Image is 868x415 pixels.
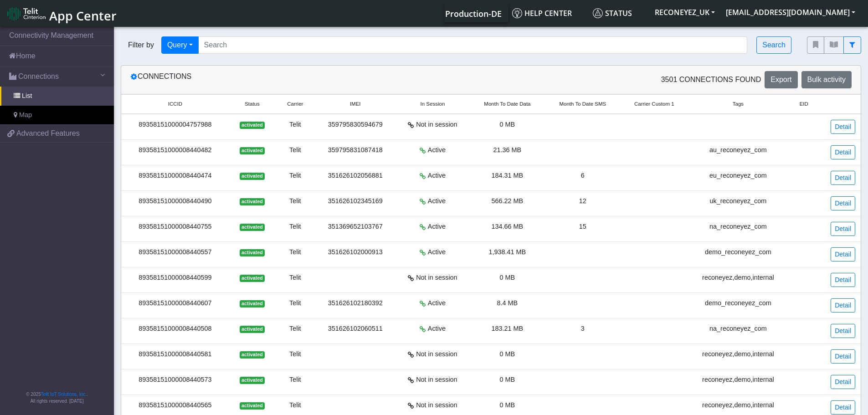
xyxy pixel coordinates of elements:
span: Advanced Features [16,128,80,139]
span: activated [240,249,265,256]
div: 89358151000008440599 [127,273,224,283]
div: na_reconeyez_com [693,222,783,232]
div: 89358151000008440508 [127,324,224,334]
div: demo_reconeyez_com [693,247,783,257]
span: activated [240,275,265,282]
a: Detail [831,247,855,261]
span: EID [800,100,808,108]
div: 89358151000008440581 [127,349,224,359]
div: demo_reconeyez_com [693,298,783,308]
img: logo-telit-cinterion-gw-new.png [7,6,46,21]
span: 3501 Connections found [661,74,761,85]
span: Active [428,145,446,155]
span: Export [770,76,791,83]
a: Detail [831,120,855,134]
div: Telit [281,298,309,308]
img: knowledge.svg [512,8,522,18]
img: status.svg [593,8,603,18]
div: reconeyez,demo,internal [693,375,783,385]
span: In Session [421,100,445,108]
a: Detail [831,324,855,338]
span: Month To Date Data [484,100,530,108]
button: Query [161,36,199,54]
span: 134.66 MB [492,223,524,230]
button: Export [765,71,797,88]
span: Month To Date SMS [559,100,606,108]
span: activated [240,224,265,231]
div: reconeyez,demo,internal [693,273,783,283]
span: 0 MB [500,401,515,409]
div: 89358151000008440565 [127,400,224,410]
div: Telit [281,375,309,385]
div: Telit [281,145,309,155]
span: 184.31 MB [492,172,524,179]
span: 8.4 MB [497,299,518,307]
div: 89358151000008440557 [127,247,224,257]
span: IMEI [350,100,361,108]
div: Telit [281,349,309,359]
span: Active [428,298,446,308]
span: 0 MB [500,274,515,281]
span: ICCID [168,100,182,108]
div: Connections [123,71,491,88]
span: Carrier Custom 1 [634,100,674,108]
div: na_reconeyez_com [693,324,783,334]
div: reconeyez,demo,internal [693,400,783,410]
a: Telit IoT Solutions, Inc. [41,392,87,397]
span: activated [240,122,265,129]
a: Detail [831,273,855,287]
span: activated [240,402,265,410]
span: Not in session [416,273,457,283]
div: 89358151000008440474 [127,171,224,181]
span: activated [240,147,265,154]
div: Telit [281,273,309,283]
span: activated [240,300,265,307]
div: Telit [281,247,309,257]
div: 89358151000004757988 [127,120,224,130]
span: 1,938.41 MB [489,248,526,256]
div: Telit [281,324,309,334]
span: Production-DE [445,8,502,19]
div: Telit [281,400,309,410]
div: 351626102060511 [320,324,390,334]
div: 359795831087418 [320,145,390,155]
div: 351626102180392 [320,298,390,308]
span: Not in session [416,400,457,410]
span: Help center [512,8,572,18]
div: reconeyez,demo,internal [693,349,783,359]
div: eu_reconeyez_com [693,171,783,181]
div: Telit [281,222,309,232]
span: Carrier [287,100,303,108]
span: List [22,91,32,101]
div: 12 [550,196,615,206]
button: RECONEYEZ_UK [649,4,720,20]
a: Status [589,4,649,22]
a: Detail [831,375,855,389]
span: Not in session [416,375,457,385]
span: activated [240,377,265,384]
span: Tags [733,100,744,108]
span: 0 MB [500,376,515,383]
a: Detail [831,400,855,415]
div: 6 [550,171,615,181]
div: 89358151000008440755 [127,222,224,232]
div: 351626102345169 [320,196,390,206]
div: Telit [281,196,309,206]
span: activated [240,326,265,333]
span: 0 MB [500,121,515,128]
a: Detail [831,145,855,159]
span: activated [240,173,265,180]
span: 0 MB [500,350,515,358]
a: Detail [831,171,855,185]
div: au_reconeyez_com [693,145,783,155]
span: Filter by [121,40,161,51]
span: Status [593,8,632,18]
a: Your current platform instance [445,4,501,22]
span: 21.36 MB [493,146,522,154]
span: Bulk activity [807,76,846,83]
div: 89358151000008440490 [127,196,224,206]
span: Active [428,222,446,232]
input: Search... [198,36,748,54]
a: Detail [831,349,855,364]
span: Status [245,100,260,108]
